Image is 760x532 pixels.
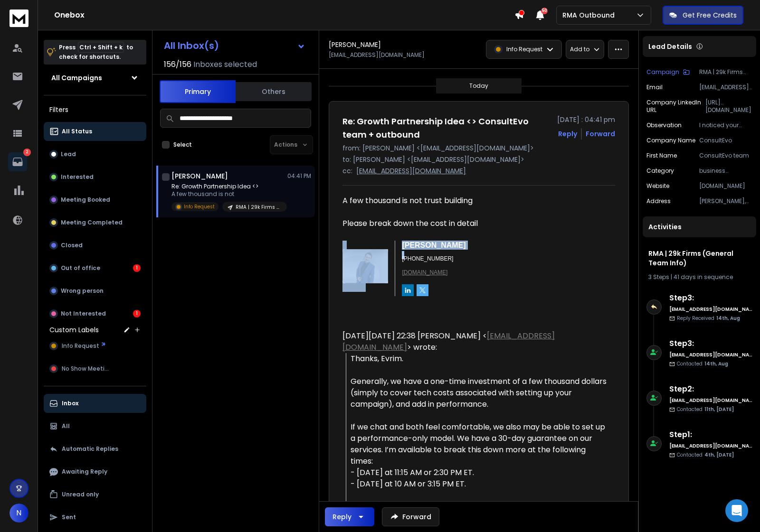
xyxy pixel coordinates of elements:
[643,216,756,237] div: Activities
[669,338,752,349] h6: Step 3 :
[44,439,146,458] button: Automatic Replies
[171,183,285,190] p: Re: Growth Partnership Idea <>
[541,8,548,14] span: 50
[677,360,728,367] p: Contacted
[586,129,615,139] div: Forward
[351,421,608,467] div: If we chat and both feel comfortable, we also may be able to set up a performance-only model. We ...
[193,59,257,70] h3: Inboxes selected
[44,336,146,355] button: Info Request
[570,46,589,53] p: Add to
[44,485,146,504] button: Unread only
[44,508,146,527] button: Sent
[342,143,615,153] p: from: [PERSON_NAME] <[EMAIL_ADDRESS][DOMAIN_NAME]>
[663,6,743,25] button: Get Free Credits
[669,397,752,404] h6: [EMAIL_ADDRESS][DOMAIN_NAME]
[669,351,752,358] h6: [EMAIL_ADDRESS][DOMAIN_NAME]
[699,167,752,175] p: business consulting and services
[646,68,690,76] button: Campaign
[62,400,78,407] p: Inbox
[184,203,215,210] p: Info Request
[646,152,677,159] p: First Name
[669,383,752,395] h6: Step 2 :
[236,81,312,102] button: Others
[62,513,76,521] p: Sent
[699,137,752,144] p: ConsultEvo
[402,255,453,262] a: [PHONE_NUMBER]
[332,512,351,522] div: Reply
[44,103,146,116] h3: Filters
[61,287,104,295] p: Wrong person
[716,315,740,322] span: 14th, Aug
[62,128,92,135] p: All Status
[342,330,555,353] a: [EMAIL_ADDRESS][DOMAIN_NAME]
[351,376,608,410] div: Generally, we have a one-time investment of a few thousand dollars (simply to cover tech costs as...
[356,166,466,176] p: [EMAIL_ADDRESS][DOMAIN_NAME]
[557,115,615,124] p: [DATE] : 04:41 pm
[342,115,551,141] h1: Re: Growth Partnership Idea <> ConsultEvo team + outbound
[171,171,228,181] h1: [PERSON_NAME]
[44,190,146,209] button: Meeting Booked
[44,122,146,141] button: All Status
[646,84,663,91] p: Email
[704,406,734,413] span: 11th, [DATE]
[61,150,76,158] p: Lead
[402,269,447,276] a: [DOMAIN_NAME]
[683,10,737,20] p: Get Free Credits
[382,507,439,526] button: Forward
[61,264,100,272] p: Out of office
[646,182,669,190] p: Website
[704,451,734,458] span: 4th, [DATE]
[562,10,618,20] p: RMA Outbound
[417,284,428,296] img: background.png
[61,310,106,317] p: Not Interested
[9,504,28,523] button: N
[469,82,488,90] p: Today
[49,325,99,335] h3: Custom Labels
[62,445,118,453] p: Automatic Replies
[699,121,752,129] p: I noticed your focus on building AI agents to streamline operations for startups and scaling teams.
[699,152,752,159] p: ConsultEvo team
[674,273,733,281] span: 41 days in sequence
[699,182,752,190] p: [DOMAIN_NAME]
[342,166,352,176] p: cc:
[44,259,146,278] button: Out of office1
[44,68,146,87] button: All Campaigns
[506,46,542,53] p: Info Request
[133,264,141,272] div: 1
[325,507,374,526] button: Reply
[173,141,192,149] label: Select
[160,80,236,103] button: Primary
[62,491,99,498] p: Unread only
[44,213,146,232] button: Meeting Completed
[164,41,219,50] h1: All Inbox(s)
[342,155,615,164] p: to: [PERSON_NAME] <[EMAIL_ADDRESS][DOMAIN_NAME]>
[342,195,608,206] div: A few thousand is not trust building
[156,36,313,55] button: All Inbox(s)
[62,342,99,350] span: Info Request
[342,249,388,283] img: AIorK4w2dohBmXD35om3EB6ysPwug_ejpJiCyKie2sL6wAZjM89HRqlRFbgpXlLrHaBCVYQzJ9NNC5U
[44,236,146,255] button: Closed
[669,306,752,313] h6: [EMAIL_ADDRESS][DOMAIN_NAME]
[164,59,191,70] span: 156 / 156
[61,196,110,204] p: Meeting Booked
[705,99,753,114] p: [URL][DOMAIN_NAME]
[8,152,27,171] a: 2
[648,42,692,51] p: Lead Details
[44,417,146,436] button: All
[699,84,752,91] p: [EMAIL_ADDRESS][DOMAIN_NAME]
[351,467,608,478] div: - [DATE] at 11:15 AM or 2:30 PM ET.
[648,249,750,268] h1: RMA | 29k Firms (General Team Info)
[62,468,107,476] p: Awaiting Reply
[677,451,734,458] p: Contacted
[236,204,281,211] p: RMA | 29k Firms (General Team Info)
[351,353,608,364] div: Thanks, Evrim.
[61,173,94,181] p: Interested
[699,197,752,205] p: [PERSON_NAME], WY
[669,429,752,440] h6: Step 1 :
[44,168,146,187] button: Interested
[342,218,608,308] div: Please break down the cost in detail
